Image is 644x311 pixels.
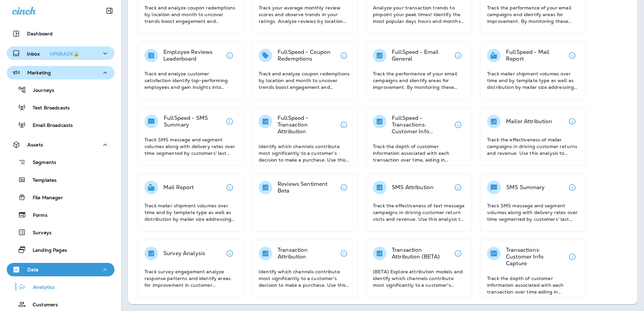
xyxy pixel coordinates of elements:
[337,49,351,62] button: View details
[50,51,79,56] div: UPGRADE🔒
[451,49,465,62] button: View details
[487,136,579,157] p: Track the effectiveness of mailer campaigns in driving customer returns and revenue. Use this ana...
[566,250,579,264] button: View details
[26,105,70,111] p: Text Broadcasts
[259,70,351,91] p: Track and analyze coupon redemptions by location and month to uncover trends boost engagement and...
[223,181,236,194] button: View details
[337,181,351,194] button: View details
[26,177,57,184] p: Templates
[163,184,194,191] p: Mail Report
[392,49,451,62] p: FullSpeed - Email General
[392,115,451,135] p: FullSpeed - Transactions: Customer Info Capture
[144,202,236,222] p: Track mailer shipment volumes over time and by template type as well as distribution by mailer si...
[223,49,236,62] button: View details
[144,136,236,157] p: Track SMS message and segment volumes along with delivery rates over time segmented by customers'...
[26,195,63,201] p: File Manager
[566,49,579,62] button: View details
[451,181,465,194] button: View details
[566,181,579,194] button: View details
[506,49,566,62] p: FullSpeed - Mail Report
[259,143,351,163] p: Identify which channels contribute most significantly to a customer's decision to make a purchase...
[487,275,579,295] p: Track the depth of customer information associated with each transaction over time aiding in asse...
[26,88,54,94] p: Journeys
[26,247,67,254] p: Landing Pages
[278,181,337,194] p: Reviews Sentiment Beta
[144,4,236,25] p: Track and analyze coupon redemptions by location and month to uncover trends boost engagement and...
[278,115,337,135] p: FullSpeed - Transaction Attribution
[278,49,337,62] p: FullSpeed - Coupon Redemptions
[27,70,51,75] p: Marketing
[373,143,465,163] p: Track the depth of customer information associated with each transaction over time, aiding in ass...
[506,184,545,191] p: SMS Summary
[373,70,465,91] p: Track the performance of your email campaigns and identify areas for improvement. By monitoring t...
[451,247,465,260] button: View details
[27,50,82,57] p: Inbox
[373,4,465,25] p: Analyze your transaction trends to pinpoint your peak times! Identify the most popular days hours...
[373,202,465,222] p: Track the effectiveness of text message campaigns in driving customer return visits and revenue. ...
[392,247,451,260] p: Transaction Attribution (BETA)
[506,118,552,125] p: Mailer Attribution
[223,115,236,128] button: View details
[26,160,56,166] p: Segments
[451,118,465,132] button: View details
[163,250,205,257] p: Survey Analysis
[487,4,579,25] p: Track the performance of your email campaigns and identify areas for improvement. By monitoring t...
[163,49,223,62] p: Employee Reviews Leaderboard
[27,31,53,36] p: Dashboard
[487,70,579,91] p: Track mailer shipment volumes over time and by template type as well as distribution by mailer si...
[144,70,236,91] p: Track and analyze customer satisfaction identify top-performing employees and gain insights into ...
[100,4,119,18] button: Collapse Sidebar
[259,268,351,288] p: Identify which channels contribute most significantly to a customer's decision to make a purchase...
[144,268,236,288] p: Track survey engagement analyze response patterns and identify areas for improvement in customer ...
[487,202,579,222] p: Track SMS message and segment volumes along with delivery rates over time segmented by customers'...
[506,247,566,267] p: Transactions: Customer Info Capture
[26,302,58,308] p: Customers
[26,284,55,291] p: Analytics
[27,267,39,272] p: Data
[337,118,351,132] button: View details
[164,115,223,128] p: FullSpeed - SMS Summary
[566,115,579,128] button: View details
[26,123,73,129] p: Email Broadcasts
[27,142,43,147] p: Assets
[392,184,433,191] p: SMS Attribution
[373,268,465,288] p: (BETA) Explore attribution models and identify which channels contribute most significantly to a ...
[278,247,337,260] p: Transaction Attribution
[223,247,236,260] button: View details
[337,247,351,260] button: View details
[26,212,47,219] p: Forms
[26,230,52,236] p: Surveys
[259,4,351,25] p: Track your average monthly review scores and observe trends in your ratings. Analyze reviews by l...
